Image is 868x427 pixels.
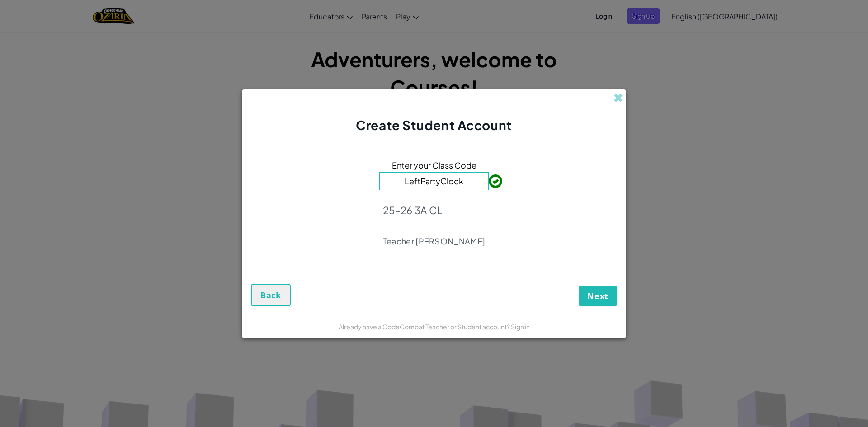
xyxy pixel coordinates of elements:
[579,286,617,306] button: Next
[392,159,476,172] span: Enter your Class Code
[251,284,291,306] button: Back
[511,323,530,331] a: Sign in
[260,290,281,300] span: Back
[356,117,512,133] span: Create Student Account
[339,323,511,331] span: Already have a CodeCombat Teacher or Student account?
[383,204,485,216] p: 25-26 3A CL
[587,291,609,301] span: Next
[383,236,485,247] p: Teacher [PERSON_NAME]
